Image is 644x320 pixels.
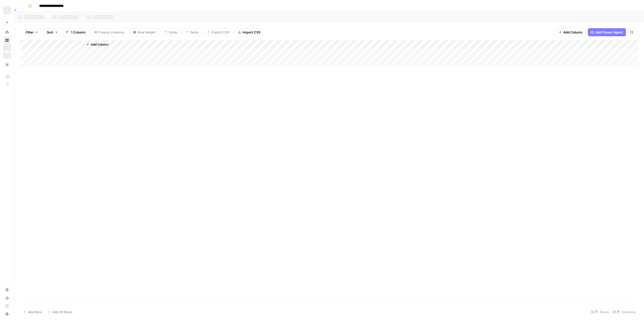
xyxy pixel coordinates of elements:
button: Export CSV [204,28,233,36]
button: Add 10 Rows [45,308,75,316]
span: Add Power Agent [595,30,623,35]
div: Rows [589,308,611,316]
button: Sort [44,28,61,36]
div: Columns [611,308,638,316]
a: Browse [3,36,11,44]
span: Add 10 Rows [52,309,72,314]
button: Filter [22,28,42,36]
a: Learning Hub [3,302,11,310]
span: 1 Column [71,30,86,35]
span: Freeze Columns [99,30,125,35]
button: Redo [183,28,202,36]
a: Settings [3,286,11,294]
span: Export CSV [212,30,229,35]
button: Freeze Columns [91,28,128,36]
span: Add Column [563,30,583,35]
span: Undo [169,30,177,35]
button: Add Column [555,28,586,36]
span: Filter [26,30,34,35]
button: Help + Support [3,310,11,318]
button: Import CSV [235,28,264,36]
a: Your Data [3,60,11,68]
button: 1 Column [63,28,89,36]
span: Sort [47,30,53,35]
button: Add Row [20,308,45,316]
span: Add Column [91,42,108,47]
button: Undo [161,28,181,36]
span: Import CSV [243,30,261,35]
button: Add Power Agent [588,28,626,36]
span: Add Row [28,309,42,314]
a: Usage [3,294,11,302]
button: Add Column [84,41,110,48]
span: Redo [190,30,198,35]
button: Row Height [130,28,159,36]
span: Row Height [138,30,156,35]
a: Home [3,28,11,36]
